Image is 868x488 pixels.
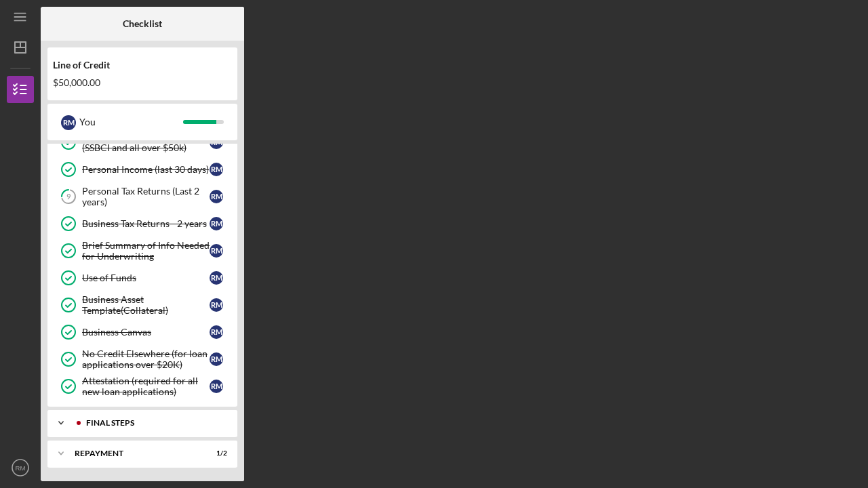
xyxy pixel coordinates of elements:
[82,375,210,397] div: Attestation (required for all new loan applications)
[203,449,227,457] div: 1 / 2
[123,18,162,29] b: Checklist
[66,192,71,201] tspan: 9
[210,298,223,312] div: R M
[54,210,231,237] a: Business Tax Returns - 2 yearsRM
[82,240,210,262] div: Brief Summary of Info Needed for Underwriting
[210,190,223,203] div: R M
[54,183,231,210] a: 9Personal Tax Returns (Last 2 years)RM
[210,217,223,230] div: R M
[86,419,220,427] div: FINAL STEPS
[82,186,210,207] div: Personal Tax Returns (Last 2 years)
[54,291,231,319] a: Business Asset Template(Collateral)RM
[210,352,223,366] div: R M
[210,325,223,339] div: R M
[16,464,26,472] text: RM
[79,110,183,134] div: You
[54,156,231,183] a: Personal Income (last 30 days)RM
[54,264,231,291] a: Use of FundsRM
[61,115,76,130] div: R M
[54,346,231,373] a: No Credit Elsewhere (for loan applications over $20K)RM
[54,319,231,346] a: Business CanvasRM
[54,237,231,264] a: Brief Summary of Info Needed for UnderwritingRM
[7,454,34,481] button: RM
[75,449,193,457] div: Repayment
[54,373,231,400] a: Attestation (required for all new loan applications)RM
[210,163,223,176] div: R M
[82,218,210,229] div: Business Tax Returns - 2 years
[82,272,210,283] div: Use of Funds
[82,327,210,338] div: Business Canvas
[210,244,223,258] div: R M
[210,271,223,285] div: R M
[53,77,232,88] div: $50,000.00
[210,380,223,393] div: R M
[53,60,232,70] div: Line of Credit
[82,294,210,316] div: Business Asset Template(Collateral)
[82,348,210,370] div: No Credit Elsewhere (for loan applications over $20K)
[82,164,210,175] div: Personal Income (last 30 days)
